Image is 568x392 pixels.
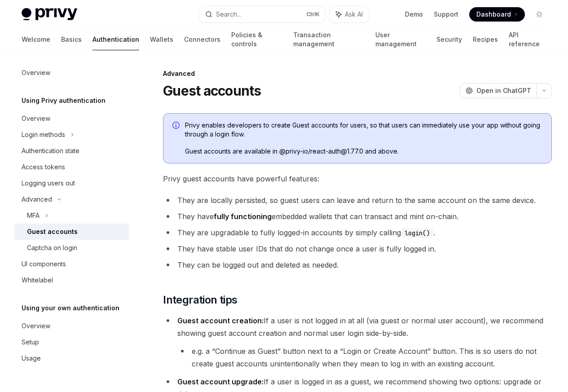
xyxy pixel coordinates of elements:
a: Setup [14,334,129,350]
h5: Using Privy authentication [22,95,106,106]
button: Ask AI [330,6,369,22]
a: Security [436,29,462,50]
div: Guest accounts [27,226,78,237]
a: Basics [61,29,82,50]
div: Authentication state [22,145,79,156]
div: Access tokens [22,162,65,172]
h1: Guest accounts [163,83,261,99]
div: Overview [22,67,50,78]
a: User management [375,29,426,50]
button: Toggle dark mode [532,7,546,22]
li: They have stable user IDs that do not change once a user is fully logged in. [163,242,552,255]
span: Dashboard [476,10,511,19]
h5: Using your own authentication [22,303,119,313]
a: Transaction management [293,29,364,50]
a: Welcome [22,29,50,50]
a: Authentication [92,29,139,50]
a: Captcha on login [14,240,129,256]
a: UI components [14,256,129,272]
li: They have embedded wallets that can transact and mint on-chain. [163,210,552,223]
svg: Info [172,122,181,131]
a: Connectors [184,29,220,50]
a: Overview [14,110,129,127]
button: Search...CtrlK [199,6,325,22]
a: Wallets [150,29,173,50]
li: If a user is not logged in at all (via guest or normal user account), we recommend showing guest ... [163,314,552,370]
a: Overview [14,65,129,81]
span: Ask AI [345,10,363,19]
div: Advanced [22,194,52,205]
div: Login methods [22,129,65,140]
a: Support [434,10,458,19]
a: Dashboard [469,7,525,22]
div: MFA [27,210,40,221]
div: Logging users out [22,178,75,189]
div: Advanced [163,69,552,78]
a: Demo [405,10,423,19]
div: Setup [22,337,39,348]
span: Guest accounts are available in @privy-io/react-auth@1.77.0 and above. [185,147,542,156]
a: Guest accounts [14,224,129,240]
span: Integration tips [163,293,237,307]
a: API reference [509,29,546,50]
img: light logo [22,8,77,21]
div: Overview [22,113,50,124]
strong: Guest account upgrade: [177,377,264,386]
div: Overview [22,321,50,331]
a: Overview [14,318,129,334]
a: Policies & controls [231,29,282,50]
a: Access tokens [14,159,129,175]
li: They are locally persisted, so guest users can leave and return to the same account on the same d... [163,194,552,207]
a: Logging users out [14,175,129,191]
span: Open in ChatGPT [476,86,531,95]
li: They can be logged out and deleted as needed. [163,259,552,271]
div: Search... [216,9,241,20]
span: Ctrl K [306,11,320,18]
li: e.g. a “Continue as Guest” button next to a “Login or Create Account” button. This is so users do... [177,345,552,370]
button: Open in ChatGPT [460,83,537,98]
div: UI components [22,259,66,269]
a: Recipes [473,29,498,50]
div: Captcha on login [27,242,77,253]
span: Privy enables developers to create Guest accounts for users, so that users can immediately use yo... [185,121,542,139]
div: Usage [22,353,41,364]
a: Authentication state [14,143,129,159]
a: Whitelabel [14,272,129,288]
span: Privy guest accounts have powerful features: [163,172,552,185]
a: Usage [14,350,129,366]
strong: fully functioning [214,212,272,221]
code: login() [401,228,433,238]
strong: Guest account creation: [177,316,264,325]
div: Whitelabel [22,275,53,286]
li: They are upgradable to fully logged-in accounts by simply calling . [163,226,552,239]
